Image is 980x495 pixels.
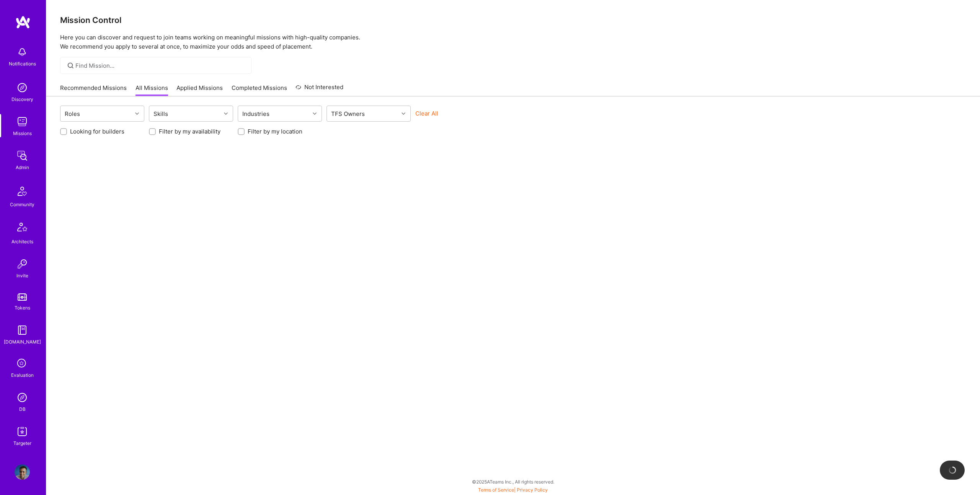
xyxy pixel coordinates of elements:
div: Discovery [11,95,33,103]
label: Looking for builders [70,127,124,135]
span: | [478,487,548,493]
div: Tokens [15,304,30,312]
img: logo [15,15,31,29]
div: Missions [13,129,32,137]
img: discovery [15,80,30,95]
div: Targeter [13,439,31,447]
a: All Missions [136,84,168,96]
img: admin teamwork [15,148,30,163]
img: guide book [15,322,30,338]
a: Terms of Service [478,487,514,493]
img: loading [948,466,957,474]
i: icon Chevron [135,112,139,116]
img: tokens [18,293,27,301]
div: Architects [11,238,33,246]
a: Privacy Policy [517,487,548,493]
a: Completed Missions [232,84,287,96]
i: icon Chevron [224,112,228,116]
a: User Avatar [13,464,32,480]
img: Architects [13,219,31,238]
i: icon Chevron [402,112,405,116]
input: Find Mission... [75,62,246,70]
div: Skills [152,108,170,119]
a: Applied Missions [176,84,223,96]
img: teamwork [15,114,30,129]
button: Clear All [415,109,438,117]
div: Roles [63,108,82,119]
div: [DOMAIN_NAME] [4,338,41,346]
div: TFS Owners [329,108,367,119]
div: © 2025 ATeams Inc., All rights reserved. [46,472,980,491]
div: DB [19,405,26,413]
div: Notifications [9,60,36,68]
div: Community [10,200,34,208]
p: Here you can discover and request to join teams working on meaningful missions with high-quality ... [60,33,966,51]
img: Admin Search [15,390,30,405]
img: bell [15,44,30,60]
div: Invite [16,272,28,280]
label: Filter by my availability [159,127,220,135]
a: Not Interested [296,83,343,96]
img: Skill Targeter [15,424,30,439]
h3: Mission Control [60,15,966,25]
div: Industries [240,108,271,119]
div: Evaluation [11,371,34,379]
div: Admin [16,163,29,171]
i: icon SearchGrey [66,61,75,70]
a: Recommended Missions [60,84,127,96]
i: icon SelectionTeam [15,357,29,371]
img: Invite [15,256,30,272]
img: Community [13,182,31,200]
img: User Avatar [15,464,30,480]
i: icon Chevron [313,112,317,116]
label: Filter by my location [248,127,302,135]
